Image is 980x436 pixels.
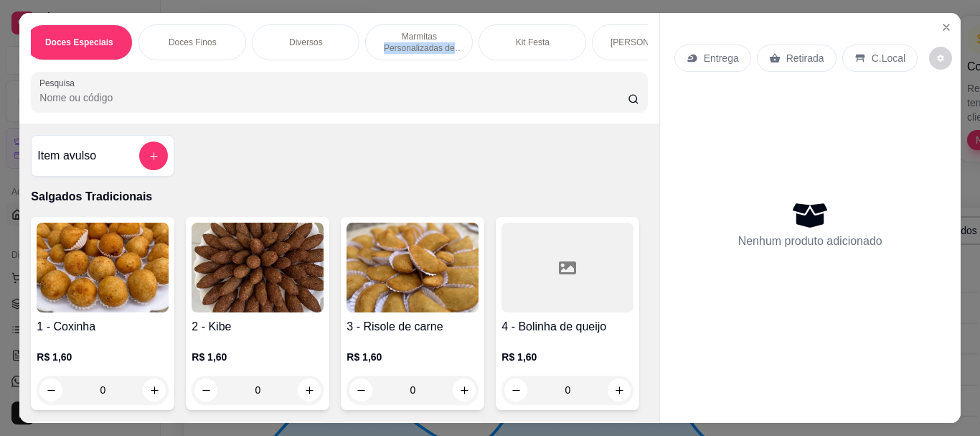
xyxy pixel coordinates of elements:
input: Pesquisa [39,91,628,105]
img: product-image [347,223,479,312]
h4: 3 - Risole de carne [347,318,479,335]
p: R$ 1,60 [347,350,479,364]
img: product-image [192,223,324,312]
p: Salgados Tradicionais [31,188,647,205]
p: Doces Finos [169,37,217,48]
button: Close [935,16,958,39]
p: R$ 1,60 [37,350,169,364]
p: Entrega [704,51,739,65]
p: Retirada [786,51,824,65]
p: Kit Festa [516,37,550,48]
button: add-separate-item [139,142,168,170]
button: decrease-product-quantity [194,379,217,402]
button: decrease-product-quantity [504,379,527,402]
button: increase-product-quantity [608,379,631,402]
p: Nenhum produto adicionado [738,233,882,250]
p: [PERSON_NAME] [611,37,682,48]
p: Doces Especiais [45,37,113,48]
button: decrease-product-quantity [39,379,62,402]
img: product-image [37,223,169,312]
p: Marmitas Personalizadas de aniversário [377,31,461,54]
button: increase-product-quantity [298,379,321,402]
p: C.Local [872,51,905,65]
h4: Item avulso [37,147,96,164]
label: Pesquisa [39,77,80,89]
h4: 2 - Kibe [192,318,324,335]
h4: 4 - Bolinha de queijo [501,318,633,335]
h4: 1 - Coxinha [37,318,169,335]
p: Diversos [289,37,323,48]
p: R$ 1,60 [501,350,633,364]
button: increase-product-quantity [143,379,166,402]
button: decrease-product-quantity [349,379,372,402]
button: decrease-product-quantity [929,47,952,70]
p: R$ 1,60 [192,350,324,364]
button: increase-product-quantity [453,379,476,402]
